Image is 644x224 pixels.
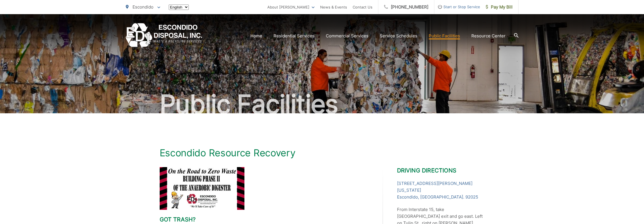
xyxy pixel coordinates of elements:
a: [STREET_ADDRESS][PERSON_NAME][US_STATE]Escondido, [GEOGRAPHIC_DATA]. 92025 [397,180,485,200]
a: Home [250,33,262,39]
h2: Public Facilities [126,90,519,118]
a: News & Events [320,4,347,10]
a: EDCD logo. Return to the homepage. [126,23,202,48]
a: Contact Us [353,4,372,10]
a: About [PERSON_NAME] [267,4,315,10]
h2: Got trash? [160,216,369,223]
a: Resource Center [471,33,506,39]
a: Commercial Services [326,33,368,39]
span: Pay My Bill [486,4,513,10]
a: Residential Services [274,33,315,39]
a: Public Facilities [429,33,460,39]
select: Select a language [169,5,189,10]
a: Service Schedules [380,33,417,39]
span: Escondido [133,4,153,10]
h1: Escondido Resource Recovery [160,147,485,159]
h2: Driving Directions [397,167,485,174]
